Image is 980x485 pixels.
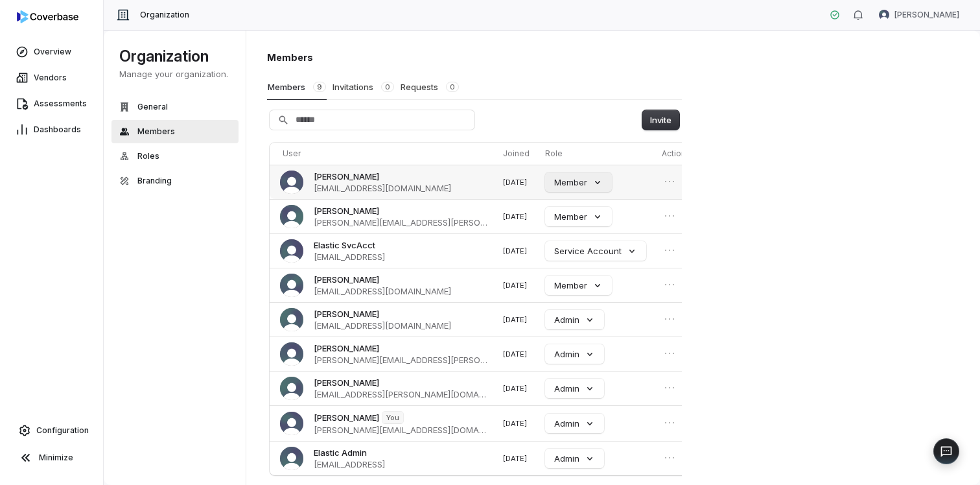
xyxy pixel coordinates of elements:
button: Admin [545,344,604,364]
span: 0 [446,82,459,92]
button: Open menu [662,415,677,431]
span: Organization [140,10,189,20]
span: [DATE] [503,178,527,187]
th: Role [540,143,657,165]
button: Member [545,276,612,295]
span: [EMAIL_ADDRESS][DOMAIN_NAME] [314,285,451,297]
span: 0 [381,82,394,92]
span: [PERSON_NAME] [314,205,379,217]
span: Roles [137,151,159,161]
span: [PERSON_NAME] [894,10,959,20]
a: Vendors [3,66,100,89]
h1: Organization [119,46,231,67]
span: [DATE] [503,384,527,393]
img: Rusty Searle [280,205,303,228]
th: Actions [657,143,701,165]
th: User [270,143,498,165]
button: Members [267,75,327,100]
span: [PERSON_NAME] [314,412,379,423]
button: Admin [545,379,604,398]
img: Abby Zumstein [280,377,303,400]
span: [EMAIL_ADDRESS][DOMAIN_NAME] [314,320,451,331]
button: General [111,95,239,119]
a: Dashboards [3,118,100,141]
img: Christine Bocci [280,342,303,366]
button: Minimize [5,445,98,471]
a: Assessments [3,92,100,115]
button: Requests [400,75,460,99]
span: [PERSON_NAME] [314,342,379,354]
button: Admin [545,310,604,329]
button: Admin [545,414,604,433]
span: [EMAIL_ADDRESS] [314,458,385,470]
button: Open menu [662,346,677,361]
h1: Members [267,51,682,64]
img: Victoria Cuce [280,308,303,331]
img: Elastic SvcAcct [280,239,303,263]
span: [DATE] [503,454,527,463]
button: Roles [111,145,239,168]
img: Chintha Anil Kumar [280,171,303,194]
span: 9 [313,82,326,92]
a: Overview [3,40,100,64]
img: Kim Kambarami [280,412,303,435]
span: [PERSON_NAME] [314,171,379,182]
span: Overview [34,47,71,57]
span: [EMAIL_ADDRESS][PERSON_NAME][DOMAIN_NAME] [314,388,487,400]
span: Dashboards [34,124,81,135]
span: Branding [137,176,172,186]
img: Kim Kambarami avatar [879,10,889,20]
span: [DATE] [503,212,527,221]
span: You [382,412,403,423]
button: Open menu [662,450,677,466]
input: Search [270,110,474,130]
img: logo-D7KZi-bG.svg [17,10,78,23]
button: Kim Kambarami avatar[PERSON_NAME] [871,5,967,25]
span: Minimize [39,453,73,463]
span: [EMAIL_ADDRESS] [314,251,385,263]
button: Open menu [662,208,677,224]
span: [DATE] [503,246,527,255]
span: [DATE] [503,419,527,428]
button: Admin [545,449,604,468]
button: Open menu [662,311,677,327]
span: [PERSON_NAME] [314,308,379,320]
span: [PERSON_NAME][EMAIL_ADDRESS][DOMAIN_NAME] [314,424,487,436]
button: Service Account [545,241,646,261]
span: Elastic SvcAcct [314,239,375,251]
button: Open menu [662,277,677,292]
span: [DATE] [503,349,527,359]
span: [EMAIL_ADDRESS][DOMAIN_NAME] [314,182,451,194]
img: Jamie Yoo [280,274,303,297]
img: Elastic Admin [280,447,303,470]
button: Invitations [332,75,395,99]
th: Joined [498,143,540,165]
span: [DATE] [503,281,527,290]
button: Open menu [662,174,677,189]
span: Elastic Admin [314,447,367,458]
button: Open menu [662,242,677,258]
button: Open menu [662,380,677,396]
a: Configuration [5,419,98,442]
span: General [137,102,168,112]
span: Assessments [34,99,87,109]
button: Invite [642,110,679,130]
p: Manage your organization. [119,68,231,80]
span: [PERSON_NAME][EMAIL_ADDRESS][PERSON_NAME][DOMAIN_NAME] [314,354,487,366]
button: Member [545,172,612,192]
button: Branding [111,169,239,193]
span: [PERSON_NAME][EMAIL_ADDRESS][PERSON_NAME][DOMAIN_NAME] [314,217,487,228]
button: Members [111,120,239,143]
span: [DATE] [503,315,527,324]
button: Member [545,207,612,226]
span: [PERSON_NAME] [314,274,379,285]
span: Configuration [36,425,89,436]
span: [PERSON_NAME] [314,377,379,388]
span: Members [137,126,175,137]
span: Vendors [34,73,67,83]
